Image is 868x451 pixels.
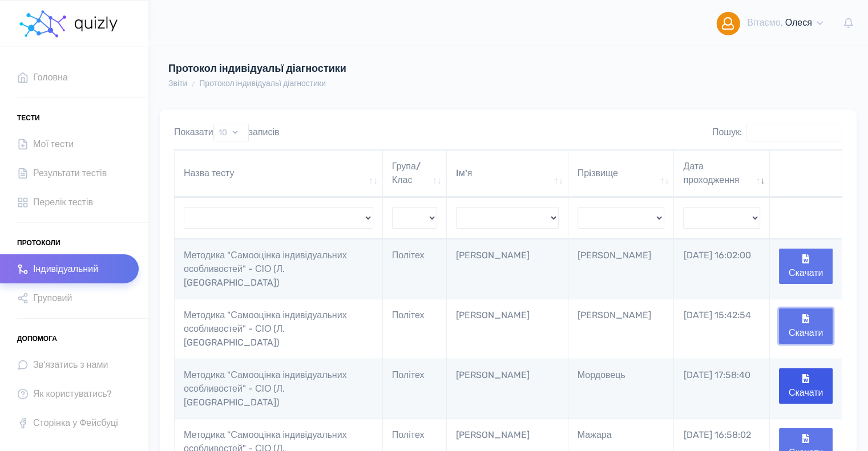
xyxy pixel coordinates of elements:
th: Iм'я: активувати для сортування стовпців за зростанням [447,150,568,197]
button: Скачати [779,249,833,284]
td: Політех [383,359,447,419]
th: Дата проходження: активувати для сортування стовпців за зростанням [674,150,770,197]
span: Як користуватись? [33,386,112,401]
td: [PERSON_NAME] [568,299,675,359]
input: Пошук: [746,124,842,141]
td: [DATE] 16:02:00 [674,239,770,299]
a: homepage homepage [17,1,120,46]
select: Показатизаписів [213,124,249,141]
nav: breadcrumb [168,78,326,90]
img: homepage [17,7,68,41]
span: Індивідуальний [33,261,98,277]
li: Звіти [168,78,187,90]
img: homepage [74,17,120,31]
th: Прiзвище: активувати для сортування стовпців за зростанням [568,150,675,197]
button: Скачати [779,368,833,404]
label: Пошук: [712,124,842,141]
th: Назва тесту: активувати для сортування стовпців за зростанням [175,150,383,197]
td: Методика "Самооцінка індивідуальних особливостей" - СІО (Л. [GEOGRAPHIC_DATA]) [175,299,383,359]
td: [DATE] 17:58:40 [674,359,770,419]
td: Політех [383,299,447,359]
span: Груповий [33,290,72,306]
td: [DATE] 15:42:54 [674,299,770,359]
span: Мої тести [33,136,74,152]
span: Результати тестів [33,165,107,181]
button: Скачати [779,308,833,344]
h4: Протокол індивідуальї діагностики [168,63,558,75]
td: Політех [383,239,447,299]
li: Протокол індивідуальї діагностики [187,78,326,90]
td: [PERSON_NAME] [447,299,568,359]
span: Зв'язатись з нами [33,357,108,372]
span: Олеся [785,17,812,28]
span: Сторінка у Фейсбуці [33,415,118,430]
td: Мордовець [568,359,675,419]
td: [PERSON_NAME] [447,359,568,419]
span: Допомога [17,330,57,347]
th: Група/Клас: активувати для сортування стовпців за зростанням [383,150,447,197]
span: Головна [33,70,68,85]
td: [PERSON_NAME] [568,239,675,299]
td: Методика "Самооцінка індивідуальних особливостей" - СІО (Л. [GEOGRAPHIC_DATA]) [175,359,383,419]
td: [PERSON_NAME] [447,239,568,299]
span: Перелік тестів [33,194,93,210]
td: Методика "Самооцінка індивідуальних особливостей" - СІО (Л. [GEOGRAPHIC_DATA]) [175,239,383,299]
label: Показати записів [174,124,280,141]
span: Протоколи [17,234,60,251]
span: Тести [17,109,40,127]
